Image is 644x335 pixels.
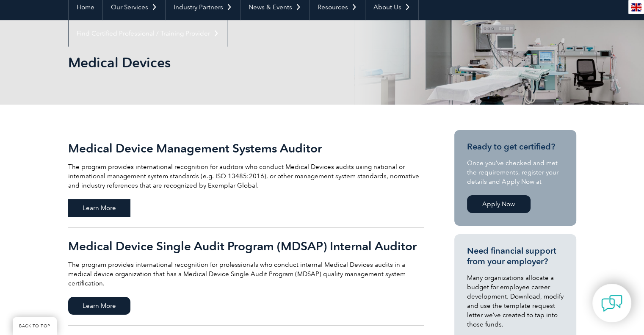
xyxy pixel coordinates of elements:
[68,239,424,253] h2: Medical Device Single Audit Program (MDSAP) Internal Auditor
[68,130,424,228] a: Medical Device Management Systems Auditor The program provides international recognition for audi...
[69,20,227,47] a: Find Certified Professional / Training Provider
[631,3,641,11] img: en
[601,293,622,314] img: contact-chat.png
[467,273,564,329] p: Many organizations allocate a budget for employee career development. Download, modify and use th...
[467,141,564,152] h3: Ready to get certified?
[68,54,393,71] h1: Medical Devices
[467,246,564,267] h3: Need financial support from your employer?
[68,228,424,326] a: Medical Device Single Audit Program (MDSAP) Internal Auditor The program provides international r...
[467,158,564,186] p: Once you’ve checked and met the requirements, register your details and Apply Now at
[68,297,130,315] span: Learn More
[68,199,130,217] span: Learn More
[467,195,531,213] a: Apply Now
[68,162,424,190] p: The program provides international recognition for auditors who conduct Medical Devices audits us...
[13,317,57,335] a: BACK TO TOP
[68,260,424,288] p: The program provides international recognition for professionals who conduct internal Medical Dev...
[68,141,424,155] h2: Medical Device Management Systems Auditor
